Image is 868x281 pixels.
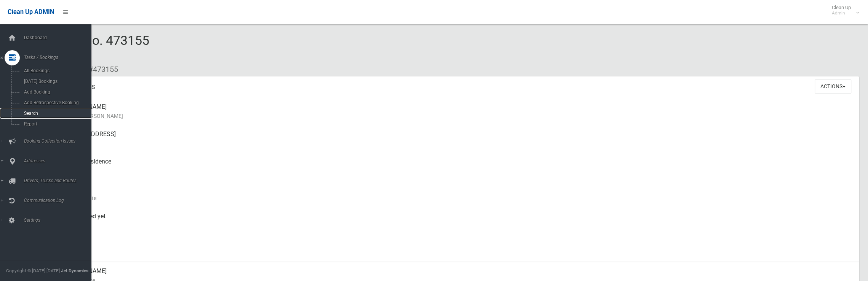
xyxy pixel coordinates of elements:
small: Collected At [61,221,853,230]
div: [STREET_ADDRESS] [61,125,853,152]
span: Add Retrospective Booking [22,100,91,105]
span: Tasks / Bookings [22,55,97,60]
span: Settings [22,217,97,223]
span: Copyright © [DATE]-[DATE] [6,268,60,273]
div: [PERSON_NAME] [61,98,853,125]
span: Clean Up ADMIN [8,8,54,16]
span: Add Booking [22,89,91,95]
small: Collection Date [61,194,853,203]
strong: Jet Dynamics [61,268,88,273]
span: Drivers, Trucks and Routes [22,178,97,183]
div: [DATE] [61,235,853,262]
small: Admin [832,10,851,16]
span: Addresses [22,158,97,164]
span: Communication Log [22,198,97,203]
small: Zone [61,248,853,257]
span: Report [22,121,91,127]
span: Search [22,111,91,116]
small: Address [61,139,853,148]
small: Pickup Point [61,166,853,175]
div: Not collected yet [61,207,853,235]
li: #473155 [83,62,118,76]
span: Dashboard [22,35,97,40]
div: Front of Residence [61,152,853,180]
span: [DATE] Bookings [22,79,91,84]
button: Actions [815,79,851,94]
small: Name of [PERSON_NAME] [61,111,853,121]
div: [DATE] [61,180,853,207]
span: Booking Collection Issues [22,138,97,144]
span: Clean Up [828,5,858,16]
span: Booking No. 473155 [34,33,149,62]
span: All Bookings [22,68,91,73]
